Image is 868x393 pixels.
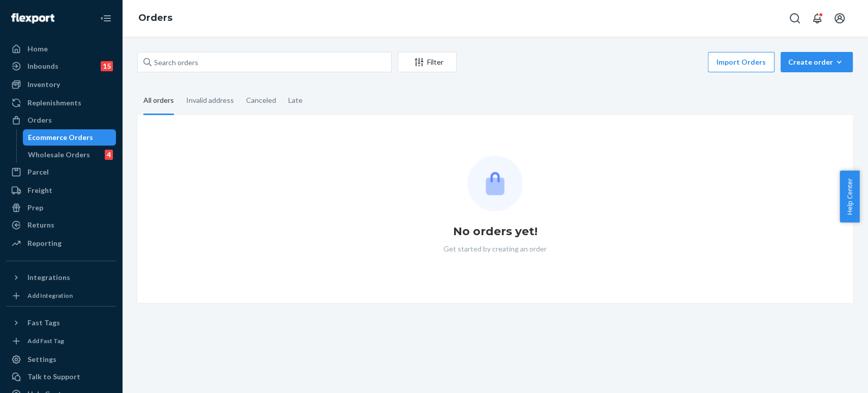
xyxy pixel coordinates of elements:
[829,8,850,29] button: Open account menu
[6,315,116,331] button: Fast Tags
[143,87,174,115] div: All orders
[27,336,64,345] div: Add Fast Tag
[6,335,116,347] a: Add Fast Tag
[398,57,456,67] div: Filter
[27,291,73,300] div: Add Integration
[27,238,62,248] div: Reporting
[788,57,845,67] div: Create order
[27,61,58,71] div: Inbounds
[6,235,116,251] a: Reporting
[6,95,116,111] a: Replenishments
[23,129,116,146] a: Ecommerce Orders
[467,156,523,211] img: Empty list
[398,52,457,72] button: Filter
[27,372,80,382] div: Talk to Support
[27,98,81,108] div: Replenishments
[27,115,52,125] div: Orders
[130,4,181,33] ol: breadcrumbs
[6,182,116,199] a: Freight
[708,52,774,72] button: Import Orders
[27,220,54,230] div: Returns
[6,351,116,368] a: Settings
[138,12,172,23] a: Orders
[6,369,116,385] a: Talk to Support
[6,76,116,93] a: Inventory
[6,217,116,233] a: Returns
[6,164,116,180] a: Parcel
[27,272,70,283] div: Integrations
[453,223,537,240] h1: No orders yet!
[27,185,52,195] div: Freight
[6,112,116,128] a: Orders
[137,52,392,72] input: Search orders
[28,150,90,160] div: Wholesale Orders
[23,147,116,163] a: Wholesale Orders4
[27,203,43,213] div: Prep
[781,52,853,72] button: Create order
[101,61,113,71] div: 15
[6,58,116,74] a: Inbounds15
[6,200,116,216] a: Prep
[27,318,60,328] div: Fast Tags
[11,13,54,23] img: Flexport logo
[785,8,805,29] button: Open Search Box
[840,171,859,222] button: Help Center
[27,79,60,90] div: Inventory
[443,244,547,254] p: Get started by creating an order
[807,8,827,29] button: Open notifications
[6,269,116,286] button: Integrations
[186,87,234,114] div: Invalid address
[246,87,276,114] div: Canceled
[6,41,116,57] a: Home
[27,44,48,54] div: Home
[28,132,93,143] div: Ecommerce Orders
[27,354,56,364] div: Settings
[6,290,116,302] a: Add Integration
[27,167,49,177] div: Parcel
[105,150,113,160] div: 4
[288,87,303,114] div: Late
[96,8,116,29] button: Close Navigation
